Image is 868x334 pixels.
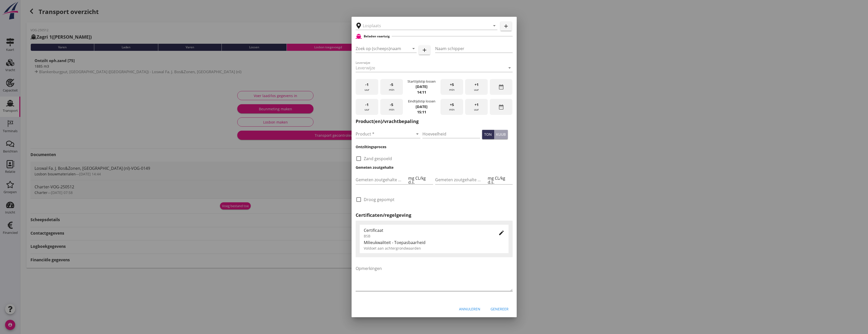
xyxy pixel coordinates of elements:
[465,99,488,115] div: uur
[440,99,463,115] div: min
[491,306,509,312] div: Genereer
[422,130,480,138] input: Hoeveelheid
[407,79,436,84] div: Starttijdstip lossen
[421,47,428,53] i: add
[407,176,433,184] div: mg CL/kg d.s.
[484,132,492,137] div: ton
[364,227,490,233] div: Certificaat
[475,102,479,108] span: +1
[364,233,490,239] div: BSB
[496,132,506,137] div: kuub
[356,118,513,125] h2: Product(en)/vrachtbepaling
[356,44,402,53] input: Zoek op (scheeps)naam
[356,264,513,291] textarea: Opmerkingen
[498,84,504,90] i: date_range
[364,239,504,246] div: Milieukwaliteit - Toepasbaarheid
[356,99,378,115] div: uur
[356,165,513,170] h3: Gemeten zoutgehalte
[416,104,428,109] strong: [DATE]
[498,104,504,110] i: date_range
[390,82,393,87] span: -5
[503,23,509,29] i: add
[486,304,513,313] button: Genereer
[356,176,407,184] input: Gemeten zoutgehalte voorbeun
[491,23,497,29] i: arrow_drop_down
[364,34,390,39] h2: Beladen vaartuig
[365,82,369,87] span: -1
[356,144,513,149] h3: Ontziltingsproces
[435,176,487,184] input: Gemeten zoutgehalte achterbeun
[494,130,508,139] button: kuub
[364,197,394,202] label: Droog gepompt
[363,22,483,30] input: Losplaats
[411,45,417,52] i: arrow_drop_down
[365,102,369,108] span: -1
[435,44,513,53] input: Naam schipper
[364,246,504,251] div: Voldoet aan achtergrondwaarden
[475,82,479,87] span: +1
[356,212,513,219] h2: Certificaten/regelgeving
[465,79,488,95] div: uur
[450,82,454,87] span: +5
[487,176,512,184] div: mg CL/kg d.s.
[455,304,484,313] button: Annuleren
[417,110,426,114] strong: 15:11
[380,99,403,115] div: min
[408,99,435,104] div: Eindtijdstip lossen
[459,306,480,312] div: Annuleren
[507,65,513,71] i: arrow_drop_down
[416,84,428,89] strong: [DATE]
[417,90,426,95] strong: 14:11
[356,130,413,138] input: Product *
[390,102,393,108] span: -5
[414,131,420,137] i: arrow_drop_down
[380,79,403,95] div: min
[440,79,463,95] div: min
[498,230,504,236] i: edit
[450,102,454,108] span: +5
[364,156,392,161] label: Zand gespoeld
[356,79,378,95] div: uur
[482,130,494,139] button: ton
